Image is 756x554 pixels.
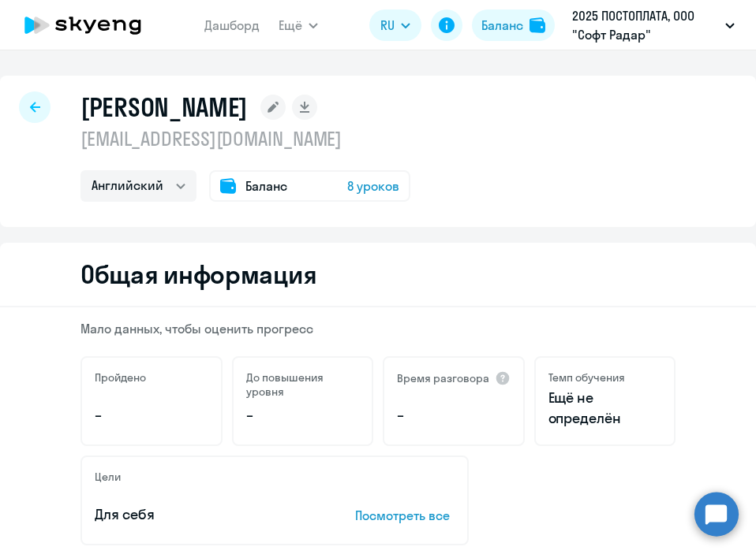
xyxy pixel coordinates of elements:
[369,9,421,41] button: RU
[80,126,410,151] p: [EMAIL_ADDRESS][DOMAIN_NAME]
[204,17,260,33] a: Дашборд
[530,17,545,33] img: balance
[548,370,625,385] h5: Темп обучения
[95,370,146,385] h5: Пройдено
[347,177,399,195] span: 8 уроков
[380,16,395,35] span: RU
[279,9,318,41] button: Ещё
[245,177,287,195] span: Баланс
[481,16,523,35] div: Баланс
[472,9,555,41] button: Балансbalance
[80,91,248,123] h1: [PERSON_NAME]
[246,405,360,426] p: –
[397,405,511,426] p: –
[564,6,743,44] button: 2025 ПОСТОПЛАТА, ООО "Софт Радар"
[80,320,676,337] p: Мало данных, чтобы оценить прогресс
[397,371,489,385] h5: Время разговора
[246,370,360,399] h5: До повышения уровня
[572,6,719,44] p: 2025 ПОСТОПЛАТА, ООО "Софт Радар"
[355,506,455,525] p: Посмотреть все
[95,504,306,525] p: Для себя
[80,258,316,290] h2: Общая информация
[95,405,208,426] p: –
[279,16,302,35] span: Ещё
[95,470,121,484] h5: Цели
[548,388,662,429] span: Ещё не определён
